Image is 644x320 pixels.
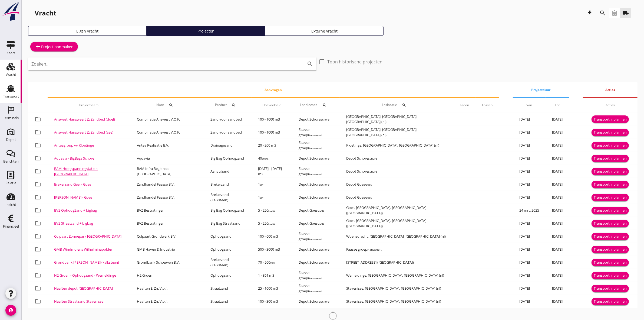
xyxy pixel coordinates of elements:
td: [DATE] [546,282,569,295]
a: Aquavia - BigBags Schore [54,156,94,161]
a: Externe vracht [265,26,384,36]
td: Ophoogzand [204,230,252,243]
td: [DATE] [513,139,546,152]
th: Loslocatie [340,98,453,113]
i: folder_open [35,142,41,148]
span: 100 - 1000 m3 [258,117,280,122]
th: Product [204,98,252,113]
i: folder_open [35,155,41,161]
td: Haaften & Zn. V.o.f. [130,295,204,308]
td: Zand voor zandbed [204,126,252,139]
td: Brekerzand (Kalksteen) [204,256,252,269]
div: Project aanmaken [35,43,74,50]
td: Kloetinge, [GEOGRAPHIC_DATA], [GEOGRAPHIC_DATA] (nl) [340,139,453,152]
th: Projectduur [513,82,569,98]
td: [DATE] [513,295,546,308]
i: folder_open [35,220,41,227]
td: Haaften & Zn. V.o.f. [130,282,204,295]
div: Externe vracht [267,28,381,34]
td: [DATE] [513,191,546,204]
a: Brekerzand Geel - Goes [54,182,91,187]
td: [DATE] [546,269,569,282]
i: folder_open [35,298,41,305]
td: GMB Haven & Industrie [130,243,204,256]
span: 1 [258,182,264,187]
td: Stavenisse, [GEOGRAPHIC_DATA], [GEOGRAPHIC_DATA] (nl) [340,295,453,308]
td: Depot Goes [340,191,453,204]
td: Depot Schore [292,178,340,191]
i: search [322,103,327,107]
td: Depot Goes [292,204,340,217]
a: Colpaart Zonnepark [GEOGRAPHIC_DATA] [54,234,121,239]
i: folder_open [35,272,41,279]
a: Answest Hansweert ZvZandbed (doel) [54,117,115,122]
td: Faasse groep [292,230,340,243]
td: Antea Realisatie B.V. [130,139,204,152]
div: Transport inplannen [594,130,627,135]
span: 100 - 300 m3 [258,299,278,304]
td: [DATE] [546,191,569,204]
span: 5 - 250 [258,221,275,226]
small: stuks [268,209,275,212]
div: Berichten [3,160,19,163]
div: Transport inplannen [594,169,627,174]
td: Ophoogzand [204,269,252,282]
td: Brekerzand (Kalksteen) [204,191,252,204]
small: Goes [365,183,372,186]
small: Goes [318,222,324,225]
td: Depot Schore [292,256,340,269]
td: [DATE] [546,243,569,256]
div: Inzicht [5,203,16,206]
div: Transport inplannen [594,286,627,291]
small: Schore [321,248,329,251]
td: BAM Infra Regionaal [GEOGRAPHIC_DATA] [130,165,204,178]
i: folder_open [35,246,41,253]
i: account_circle [5,305,16,316]
div: Transport inplannen [594,260,627,265]
div: Transport inplannen [594,273,627,278]
small: stuks [268,222,275,225]
span: 25 - 1000 m3 [258,286,278,291]
span: 1 - 861 m3 [258,273,274,278]
div: Projecten [149,28,263,34]
button: Transport inplannen [592,285,629,292]
td: Depot Schore [292,113,340,126]
td: H2 Groen [130,269,204,282]
div: Transport inplannen [594,221,627,226]
button: Transport inplannen [592,207,629,214]
button: Transport inplannen [592,115,629,123]
button: Transport inplannen [592,298,629,305]
td: [GEOGRAPHIC_DATA], [GEOGRAPHIC_DATA], [GEOGRAPHIC_DATA] (nl) [340,126,453,139]
td: [DATE] [513,256,546,269]
td: Faasse groep [292,165,340,178]
td: [DATE] [513,178,546,191]
small: ton [260,196,264,199]
td: [DATE] [546,152,569,165]
a: Eigen vracht [28,26,147,36]
button: Transport inplannen [592,246,629,253]
td: Depot Goes [292,217,340,230]
div: Vracht [6,73,16,76]
input: Zoeken... [31,60,298,68]
td: Depot Schore [292,295,340,308]
td: Big Bag Ophoogzand [204,204,252,217]
span: 5 - 250 [258,208,275,213]
td: [DATE] [513,230,546,243]
div: Transport inplannen [594,117,627,122]
td: Drainagezand [204,139,252,152]
td: Depot Schore [292,243,340,256]
i: folder_open [35,207,41,214]
div: Eigen vracht [31,28,144,34]
td: Depot Schore [340,165,453,178]
td: BVZ Bestratingen [130,217,204,230]
button: Transport inplannen [592,129,629,136]
td: Zandhandel Faasse B.V. [130,178,204,191]
td: [DATE] [513,126,546,139]
a: Haaften depot [GEOGRAPHIC_DATA] [54,286,113,291]
i: local_shipping [622,10,629,16]
td: Wemeldinge, [GEOGRAPHIC_DATA], [GEOGRAPHIC_DATA] (nl) [340,269,453,282]
span: 40 [258,156,269,161]
td: [DATE] [513,113,546,126]
td: [DATE] [513,269,546,282]
button: Transport inplannen [592,233,629,240]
